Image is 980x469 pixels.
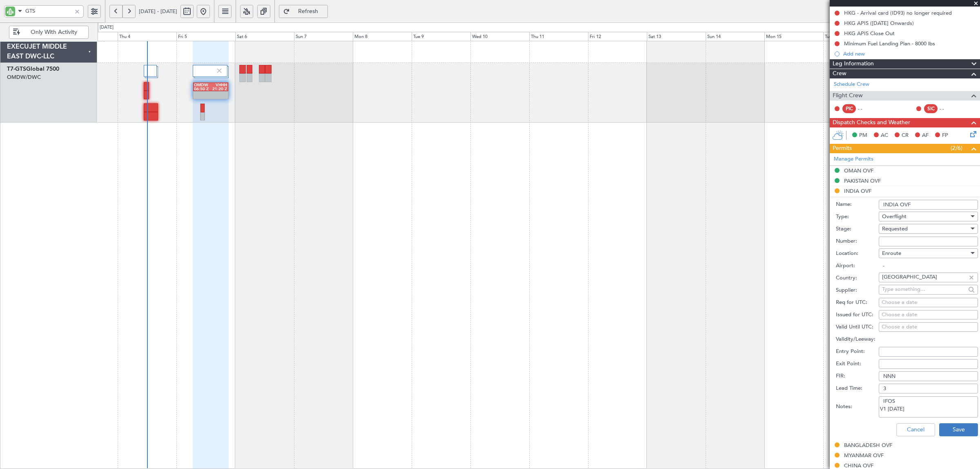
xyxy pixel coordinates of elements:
[294,32,353,42] div: Sun 7
[844,167,873,174] div: OMAN OVF
[836,311,879,319] label: Issued for UTC:
[922,132,929,140] span: AF
[924,104,938,113] div: SIC
[833,59,874,69] span: Leg Information
[7,66,26,72] span: T7-GTS
[836,225,879,233] label: Stage:
[834,155,873,163] a: Manage Permits
[836,348,879,356] label: Entry Point:
[216,67,223,74] img: gray-close.svg
[836,213,879,221] label: Type:
[118,32,176,42] div: Thu 4
[844,177,881,184] div: PAKISTAN OVF
[833,118,910,127] span: Dispatch Checks and Weather
[194,87,211,91] div: 06:50 Z
[764,32,823,42] div: Mon 15
[836,335,879,344] label: Validity/Leeway:
[647,32,706,42] div: Sat 13
[902,132,909,140] span: CR
[833,69,846,78] span: Crew
[529,32,588,42] div: Thu 11
[882,299,975,307] div: Choose a date
[25,5,71,17] input: A/C (Reg. or Type)
[470,32,529,42] div: Wed 10
[836,299,879,307] label: Req for UTC:
[834,80,869,89] a: Schedule Crew
[235,32,294,42] div: Sat 6
[942,132,948,140] span: FP
[940,105,958,112] div: - -
[833,91,863,100] span: Flight Crew
[844,9,952,16] div: HKG - Arrival card (ID93) no longer required
[211,83,227,87] div: VHHH
[279,5,328,18] button: Refresh
[833,144,852,153] span: Permits
[100,24,114,31] div: [DATE]
[353,32,412,42] div: Mon 8
[882,323,975,331] div: Choose a date
[896,423,935,436] button: Cancel
[836,262,879,270] label: Airport:
[879,371,978,381] input: NNN
[706,32,764,42] div: Sun 14
[22,29,86,35] span: Only With Activity
[858,105,876,112] div: - -
[836,286,879,295] label: Supplier:
[882,311,975,319] div: Choose a date
[836,403,879,411] label: Notes:
[844,462,873,469] div: CHINA OVF
[836,360,879,368] label: Exit Point:
[844,30,895,37] div: HKG APIS Close Out
[881,132,888,140] span: AC
[194,83,211,87] div: OMDW
[836,250,879,258] label: Location:
[951,144,962,152] span: (2/6)
[292,9,325,14] span: Refresh
[844,442,892,449] div: BANGLADESH OVF
[836,201,879,209] label: Name:
[843,50,976,57] div: Add new
[882,271,966,283] input: Type something...
[836,274,879,282] label: Country:
[842,104,856,113] div: PIC
[823,32,882,42] div: Tue 16
[836,323,879,331] label: Valid Until UTC:
[7,66,59,72] a: T7-GTSGlobal 7500
[859,132,867,140] span: PM
[836,384,879,393] label: Lead Time:
[836,372,879,380] label: FIR:
[211,87,227,91] div: 21:20 Z
[588,32,647,42] div: Fri 12
[844,452,884,459] div: MYANMAR OVF
[139,8,177,15] span: [DATE] - [DATE]
[882,283,966,295] input: Type something...
[882,250,901,257] span: Enroute
[844,40,935,47] div: Minimum Fuel Landing Plan - 8000 lbs
[7,74,41,81] a: OMDW/DWC
[844,20,914,27] div: HKG APIS ([DATE] Onwards)
[412,32,470,42] div: Tue 9
[176,32,235,42] div: Fri 5
[882,213,906,220] span: Overflight
[939,423,978,436] button: Save
[836,237,879,246] label: Number:
[882,225,908,232] span: Requested
[9,26,89,39] button: Only With Activity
